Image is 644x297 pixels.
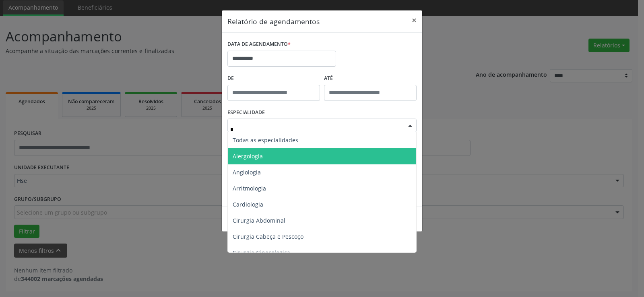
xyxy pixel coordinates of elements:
span: Cirurgia Ginecologica [233,249,290,256]
button: Close [406,10,422,30]
label: ATÉ [324,72,417,85]
span: Angiologia [233,168,261,176]
span: Cirurgia Abdominal [233,217,285,224]
label: ESPECIALIDADE [227,107,265,119]
span: Cardiologia [233,201,263,208]
h5: Relatório de agendamentos [227,16,320,27]
span: Cirurgia Cabeça e Pescoço [233,233,303,240]
span: Alergologia [233,152,263,160]
span: Arritmologia [233,184,266,192]
label: DATA DE AGENDAMENTO [227,38,291,51]
label: De [227,72,320,85]
span: Todas as especialidades [233,136,298,144]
